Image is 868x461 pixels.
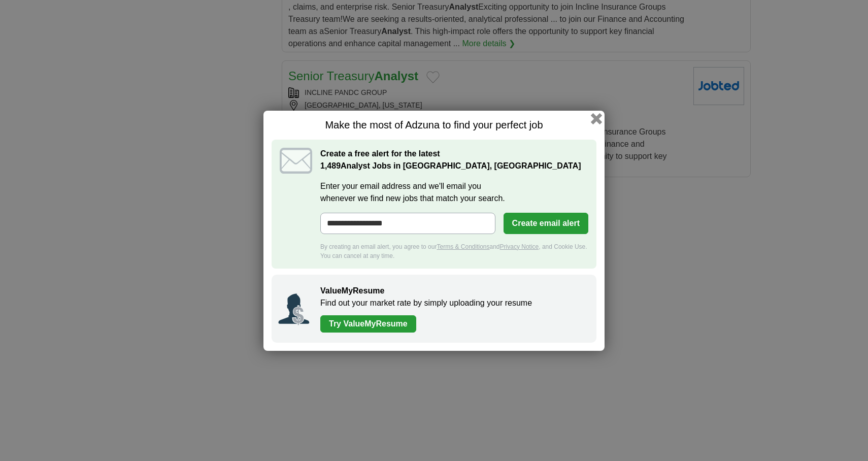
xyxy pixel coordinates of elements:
h2: Create a free alert for the latest [320,148,588,172]
p: Find out your market rate by simply uploading your resume [320,297,586,309]
span: 1,489 [320,160,341,172]
strong: Analyst Jobs in [GEOGRAPHIC_DATA], [GEOGRAPHIC_DATA] [320,161,581,170]
a: Terms & Conditions [437,243,489,250]
button: Create email alert [504,213,588,234]
label: Enter your email address and we'll email you whenever we find new jobs that match your search. [320,180,588,205]
div: By creating an email alert, you agree to our and , and Cookie Use. You can cancel at any time. [320,242,588,260]
h1: Make the most of Adzuna to find your perfect job [272,119,596,131]
a: Try ValueMyResume [320,315,416,333]
a: Privacy Notice [500,243,539,250]
img: icon_email.svg [280,148,312,174]
h2: ValueMyResume [320,285,586,297]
